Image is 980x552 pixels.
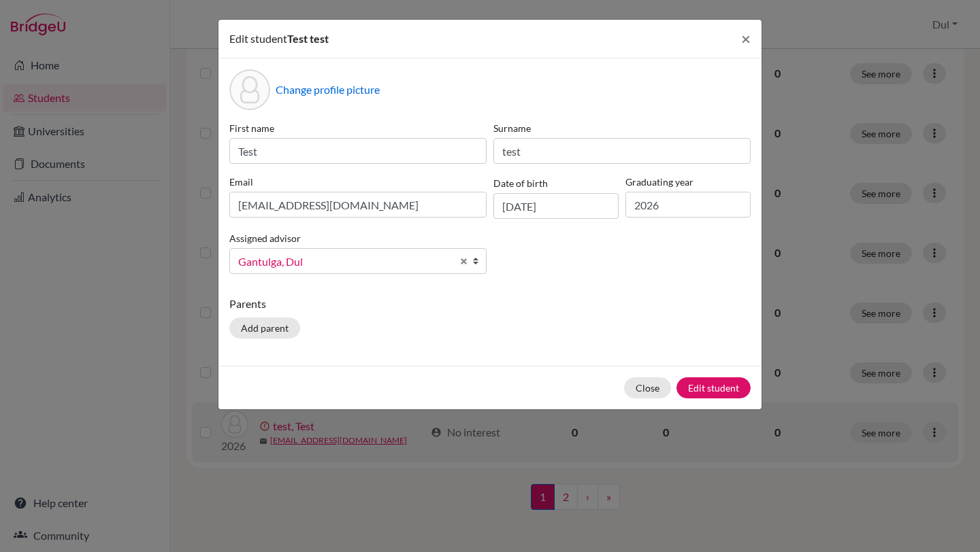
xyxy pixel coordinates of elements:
[229,231,301,245] label: Assigned advisor
[741,29,751,48] span: ×
[624,377,671,398] button: Close
[229,32,287,45] span: Edit student
[676,377,751,398] button: Edit student
[229,317,300,339] button: Add parent
[238,253,452,271] span: Gantulga, Dul
[625,175,751,189] label: Graduating year
[229,296,751,312] p: Parents
[229,121,487,135] label: First name
[287,32,329,45] span: Test test
[229,69,270,110] div: Profile picture
[493,176,548,190] label: Date of birth
[229,175,487,189] label: Email
[493,193,619,219] input: dd/mm/yyyy
[493,121,751,135] label: Surname
[730,20,762,58] button: Close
